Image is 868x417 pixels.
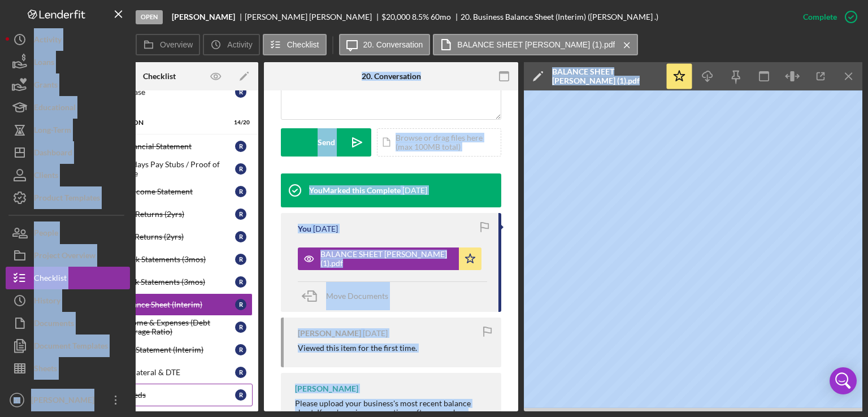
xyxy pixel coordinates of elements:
div: Business Collateral & DTE [89,368,235,377]
div: BALANCE SHEET [PERSON_NAME] (1).pdf [552,67,659,85]
div: R [235,163,246,175]
div: Business Income & Expenses (Debt Service Coverage Ratio) [89,318,235,336]
div: Open [136,10,163,24]
time: 2025-09-16 14:45 [363,329,388,338]
div: Personal Financial Statement [89,142,235,151]
a: Household Income StatementR [66,180,253,203]
div: Open Intercom Messenger [830,367,857,394]
div: 20. Conversation [362,72,421,81]
button: History [6,289,130,312]
button: Long-Term [6,119,130,141]
div: Checklist [34,267,67,292]
span: $20,000 [381,12,410,21]
div: Profit & Loss Statement (Interim) [89,345,235,354]
div: R [235,322,246,333]
button: Document Templates [6,335,130,357]
div: History [34,289,60,315]
div: Personal Tax Returns (2yrs) [89,210,235,219]
div: Product Templates [34,186,100,212]
div: Activity [34,28,62,54]
div: Sheets [34,357,57,383]
div: Educational [34,96,76,121]
button: Sheets [6,357,130,380]
a: Business Collateral & DTER [66,361,253,384]
button: BALANCE SHEET [PERSON_NAME] (1).pdf [433,34,638,55]
a: Previous 30 days Pay Stubs / Proof of Other IncomeR [66,158,253,180]
div: Project Overview [34,244,96,270]
button: Overview [136,34,200,55]
div: [PERSON_NAME] [PERSON_NAME] [245,12,381,21]
a: Personal Bank Statements (3mos)R [66,248,253,271]
div: 8.5 % [412,12,429,21]
button: Activity [6,28,130,51]
button: Documents [6,312,130,335]
div: Personal Bank Statements (3mos) [89,255,235,264]
button: Clients [6,164,130,186]
label: 20. Conversation [363,40,423,49]
button: Product Templates [6,186,130,209]
div: [PERSON_NAME] [295,384,358,393]
div: R [235,254,246,265]
div: BALANCE SHEET [PERSON_NAME] (1).pdf [320,250,453,268]
a: Loans [6,51,130,73]
a: Business Tax Returns (2yrs)R [66,225,253,248]
div: 60 mo [431,12,451,21]
div: R [235,276,246,288]
div: Viewed this item for the first time. [298,344,417,353]
button: People [6,221,130,244]
a: Eligibility PhaseR [66,81,253,103]
button: Checklist [263,34,327,55]
div: R [235,299,246,310]
div: Use of Proceeds [89,390,235,399]
div: Household Income Statement [89,187,235,196]
div: Loans [34,51,54,76]
div: Grants [34,73,58,99]
div: R [235,86,246,98]
div: R [235,367,246,378]
div: R [235,186,246,197]
a: Personal Tax Returns (2yrs)R [66,203,253,225]
div: R [235,389,246,401]
button: Complete [792,6,862,28]
div: [PERSON_NAME] [298,329,361,338]
button: Send [281,128,371,157]
b: [PERSON_NAME] [172,12,235,21]
a: Business Balance Sheet (Interim)R [66,293,253,316]
div: Dashboard [34,141,72,167]
a: Business Bank Statements (3mos)R [66,271,253,293]
button: 20. Conversation [339,34,431,55]
a: Educational [6,96,130,119]
a: Business Income & Expenses (Debt Service Coverage Ratio)R [66,316,253,338]
div: Document Templates [34,335,108,360]
span: Move Documents [326,291,388,301]
button: Grants [6,73,130,96]
button: Dashboard [6,141,130,164]
div: Eligibility Phase [89,88,235,97]
a: Use of ProceedsR [66,384,253,406]
div: Send [318,128,335,157]
div: Documents [34,312,74,337]
time: 2025-09-17 14:18 [402,186,427,195]
label: Overview [160,40,193,49]
div: R [235,344,246,355]
label: Activity [227,40,252,49]
div: R [235,231,246,242]
button: Checklist [6,267,130,289]
button: YB[PERSON_NAME] [6,389,130,411]
div: Business Tax Returns (2yrs) [89,232,235,241]
div: 14 / 20 [229,119,250,126]
div: You Marked this Complete [309,186,401,195]
div: Long-Term [34,119,71,144]
div: Checklist [143,72,176,81]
